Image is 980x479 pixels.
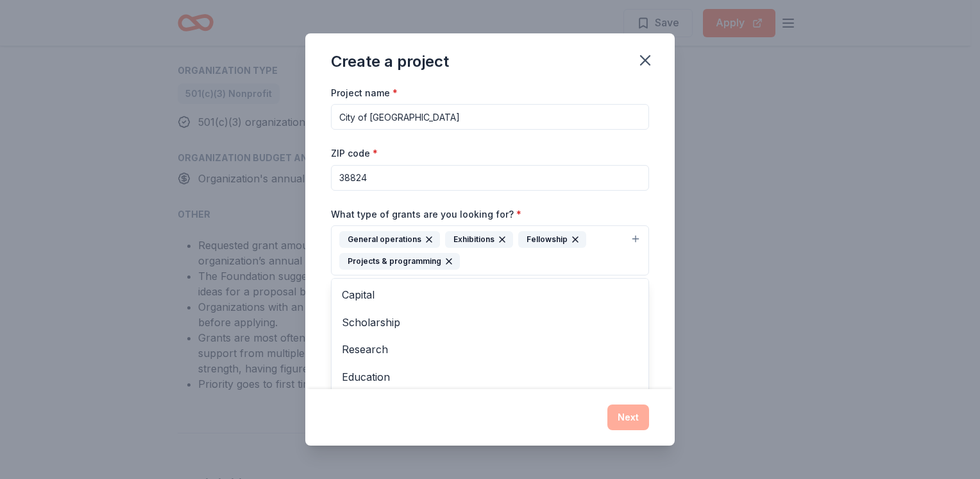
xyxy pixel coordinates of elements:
[342,341,638,358] span: Research
[339,253,460,270] div: Projects & programming
[342,286,638,303] span: Capital
[445,231,513,248] div: Exhibitions
[339,231,440,248] div: General operations
[331,225,649,275] button: General operationsExhibitionsFellowshipProjects & programming
[331,278,649,432] div: General operationsExhibitionsFellowshipProjects & programming
[518,231,586,248] div: Fellowship
[342,369,638,385] span: Education
[342,314,638,331] span: Scholarship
